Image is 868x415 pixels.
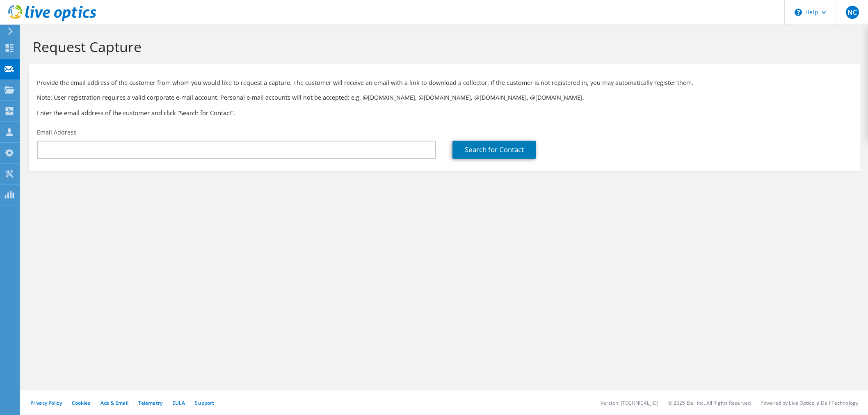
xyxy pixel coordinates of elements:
[72,399,91,406] a: Cookies
[37,108,852,117] h3: Enter the email address of the customer and click “Search for Contact”.
[138,399,162,406] a: Telemetry
[172,399,185,406] a: EULA
[101,399,128,406] a: Ads & Email
[30,399,62,406] a: Privacy Policy
[795,9,802,16] svg: \n
[761,399,858,406] li: Powered by Live Optics, a Dell Technology
[37,128,76,137] label: Email Address
[452,141,536,159] a: Search for Contact
[846,6,859,19] span: NC
[33,38,852,55] h1: Request Capture
[37,78,852,87] p: Provide the email address of the customer from whom you would like to request a capture. The cust...
[668,399,751,406] li: © 2025 Dell Inc. All Rights Reserved
[195,399,214,406] a: Support
[601,399,658,406] li: Version: [TECHNICAL_ID]
[37,93,852,102] p: Note: User registration requires a valid corporate e-mail account. Personal e-mail accounts will ...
